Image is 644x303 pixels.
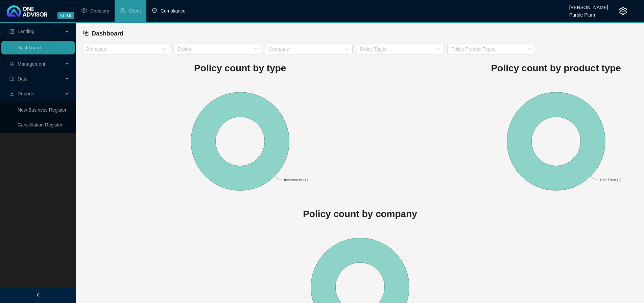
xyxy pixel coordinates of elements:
[18,45,41,50] a: Dashboard
[152,8,157,13] span: safety
[120,8,125,13] span: user
[18,76,28,81] span: Data
[9,62,14,66] span: user
[81,8,87,13] span: setting
[18,61,45,67] span: Management
[82,61,398,76] h1: Policy count by type
[284,178,308,182] text: Investment (1)
[161,8,186,14] span: Compliance
[57,12,74,19] span: v1.9.9
[83,30,89,36] span: block
[92,30,123,37] span: Dashboard
[129,8,141,14] span: Client
[619,7,627,15] span: setting
[569,9,608,17] div: Purple Plum
[9,29,14,34] span: profile
[9,76,14,81] span: import
[7,5,47,17] img: 2df55531c6924b55f21c4cf5d4484680-logo-light.svg
[569,2,608,9] div: [PERSON_NAME]
[18,91,34,96] span: Reports
[18,122,63,127] a: Cancellation Register
[18,107,67,113] a: New Business Register
[36,293,41,297] span: left
[90,8,109,14] span: Directory
[9,91,14,96] span: line-chart
[18,29,34,34] span: Landing
[82,207,638,222] h1: Policy count by company
[600,178,622,182] text: Unit Trust (1)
